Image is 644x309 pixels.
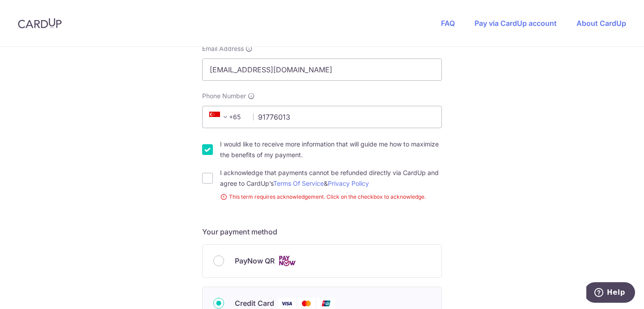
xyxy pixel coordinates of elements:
img: CardUp [18,18,62,29]
span: Phone Number [202,92,246,100]
small: This term requires acknowledgement. Click on the checkbox to acknowledge. [220,192,442,201]
span: +65 [207,112,247,122]
img: Mastercard [297,298,315,309]
div: Credit Card Visa Mastercard Union Pay [213,298,431,309]
a: FAQ [441,19,455,28]
a: About CardUp [576,19,626,28]
label: I acknowledge that payments cannot be refunded directly via CardUp and agree to CardUp’s & [220,167,442,189]
span: Credit Card [235,298,274,309]
span: PayNow QR [235,255,275,266]
span: Email Address [202,44,244,53]
input: Email address [202,58,442,81]
span: +65 [209,112,231,122]
label: I would like to receive more information that will guide me how to maximize the benefits of my pa... [220,139,442,160]
a: Pay via CardUp account [475,19,557,28]
img: Union Pay [317,298,335,309]
a: Privacy Policy [328,180,369,187]
h5: Your payment method [202,226,442,237]
img: Cards logo [278,255,296,267]
img: Visa [278,298,296,309]
iframe: Opens a widget where you can find more information [586,282,635,305]
a: Terms Of Service [273,180,324,187]
div: PayNow QR Cards logo [213,255,431,267]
